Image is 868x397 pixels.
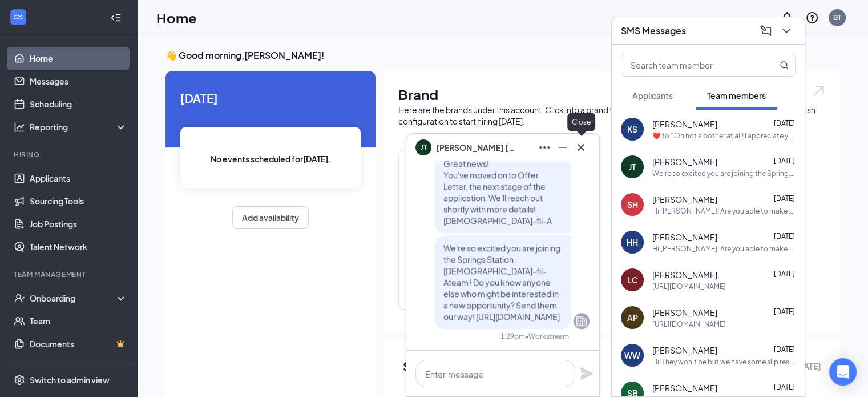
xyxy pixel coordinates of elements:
[759,24,773,38] svg: ComposeMessage
[398,85,826,104] h1: Brand
[30,167,127,190] a: Applicants
[556,141,570,154] svg: Minimize
[30,310,127,332] a: Team
[211,153,331,165] span: No events scheduled for [DATE] .
[829,358,857,386] div: Open Intercom Messenger
[554,138,572,157] button: Minimize
[14,374,25,386] svg: Settings
[652,206,796,216] div: Hi [PERSON_NAME]! Are you able to make orientation [DATE] form 3-5pm?
[403,356,536,376] span: Summary of last week
[567,113,595,131] div: Close
[572,138,590,157] button: Cross
[621,54,757,76] input: Search team member
[652,344,717,356] span: [PERSON_NAME]
[399,247,558,275] h2: [DEMOGRAPHIC_DATA]-fil-A
[165,49,839,62] h3: 👋 Good morning, [PERSON_NAME] !
[30,374,110,386] div: Switch to admin view
[624,350,640,361] div: WW
[525,331,569,341] span: • Workstream
[575,314,588,328] svg: Company
[627,123,637,135] div: KS
[436,141,516,154] span: [PERSON_NAME] [PERSON_NAME]
[500,331,525,341] div: 1:29pm
[156,8,197,27] h1: Home
[30,355,127,378] a: SurveysCrown
[30,190,127,212] a: Sourcing Tools
[232,206,309,229] button: Add availability
[652,269,717,280] span: [PERSON_NAME]
[110,12,122,23] svg: Collapse
[652,169,796,178] div: We're so excited you are joining the Springs Station [DEMOGRAPHIC_DATA]-fil-Ateam ! Do you know a...
[652,382,717,394] span: [PERSON_NAME]
[652,194,717,205] span: [PERSON_NAME]
[580,367,594,380] svg: Plane
[780,61,789,70] svg: MagnifyingGlass
[652,231,717,243] span: [PERSON_NAME]
[30,292,118,304] div: Onboarding
[13,11,24,23] svg: WorkstreamLogo
[14,121,25,133] svg: Analysis
[774,232,795,240] span: [DATE]
[30,70,127,93] a: Messages
[30,93,127,115] a: Scheduling
[780,24,793,38] svg: ChevronDown
[805,11,819,25] svg: QuestionInfo
[627,274,638,286] div: LC
[774,270,795,278] span: [DATE]
[652,282,726,291] div: [URL][DOMAIN_NAME]
[652,156,717,167] span: [PERSON_NAME]
[632,90,673,101] span: Applicants
[774,345,795,354] span: [DATE]
[652,307,717,318] span: [PERSON_NAME]
[652,319,726,329] div: [URL][DOMAIN_NAME]
[652,131,796,141] div: ​❤️​ to “ Oh not a bother at all! I appreciate you [PERSON_NAME]! So happy you are on our team 😀 ”
[14,270,125,279] div: Team Management
[629,161,636,173] div: JT
[180,89,361,107] span: [DATE]
[833,13,841,22] div: BT
[30,121,128,133] div: Reporting
[621,25,686,37] h3: SMS Messages
[30,332,127,355] a: DocumentsCrown
[652,244,796,254] div: Hi [PERSON_NAME]! Are you able to make orientation [DATE] form 3-5pm?
[774,194,795,203] span: [DATE]
[774,307,795,316] span: [DATE]
[574,141,588,154] svg: Cross
[627,199,638,210] div: SH
[398,104,826,127] div: Here are the brands under this account. Click into a brand to see your locations, managers, job p...
[774,119,795,127] span: [DATE]
[774,157,795,165] span: [DATE]
[535,138,554,157] button: Ellipses
[627,236,638,248] div: HH
[811,85,826,98] img: open.6027fd2a22e1237b5b06.svg
[652,357,796,367] div: Hi! They won't be but we have some slip resistant shoe covers that you can wear over tennis shoes...
[443,243,560,322] span: We're so excited you are joining the Springs Station [DEMOGRAPHIC_DATA]-fil-Ateam ! Do you know a...
[707,90,766,101] span: Team members
[14,150,125,159] div: Hiring
[774,383,795,391] span: [DATE]
[780,11,794,25] svg: Notifications
[14,292,25,304] svg: UserCheck
[757,22,775,40] button: ComposeMessage
[538,141,551,154] svg: Ellipses
[652,118,717,130] span: [PERSON_NAME]
[30,212,127,235] a: Job Postings
[777,22,796,40] button: ChevronDown
[30,235,127,258] a: Talent Network
[30,47,127,70] a: Home
[627,312,638,323] div: AP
